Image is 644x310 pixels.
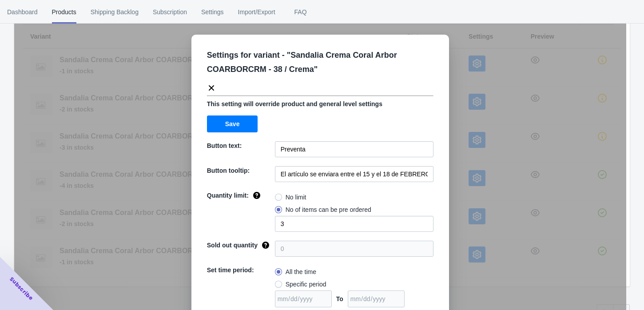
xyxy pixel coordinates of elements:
[290,0,312,24] span: FAQ
[238,0,275,24] span: Import/Export
[207,100,382,107] span: This setting will override product and general level settings
[153,0,187,24] span: Subscription
[286,205,371,214] span: No of items can be pre ordered
[207,167,250,174] span: Button tooltip:
[207,192,249,199] span: Quantity limit:
[207,242,258,249] span: Sold out quantity
[8,275,35,302] span: Subscribe
[286,280,326,289] span: Specific period
[52,0,76,24] span: Products
[286,267,316,276] span: All the time
[207,115,258,132] button: Save
[336,295,343,302] span: To
[7,0,38,24] span: Dashboard
[201,0,224,24] span: Settings
[286,193,306,202] span: No limit
[207,142,242,149] span: Button text:
[207,48,441,76] p: Settings for variant - " Sandalia Crema Coral Arbor COARBORCRM - 38 / Crema "
[225,120,240,127] span: Save
[207,266,254,274] span: Set time period:
[91,0,139,24] span: Shipping Backlog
